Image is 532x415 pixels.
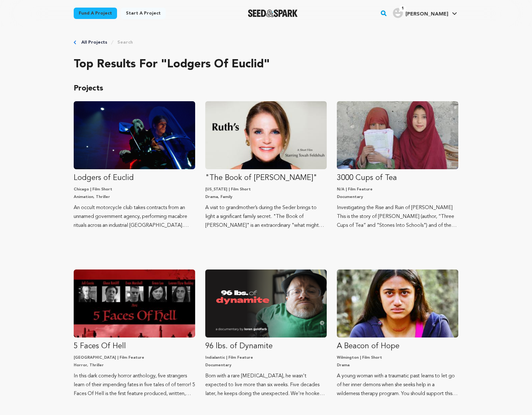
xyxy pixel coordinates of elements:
[205,187,327,192] p: [US_STATE] | Film Short
[205,195,327,200] p: Drama, Family
[337,173,458,183] p: 3000 Cups of Tea
[74,203,195,230] p: An occult motorcycle club takes contracts from an unnamed government agency, performing macabre r...
[248,9,298,17] img: Seed&Spark Logo Dark Mode
[392,7,458,18] a: Corey P.'s Profile
[74,372,195,398] p: In this dark comedy horror anthology, five strangers learn of their impending fates in five tales...
[337,187,458,192] p: N/A | Film Feature
[205,101,327,230] a: Fund &quot;The Book of Ruth&quot;
[399,5,406,12] span: 1
[74,355,195,360] p: [GEOGRAPHIC_DATA] | Film Feature
[205,341,327,351] p: 96 lbs. of Dynamite
[337,372,458,398] p: A young woman with a traumatic past learns to let go of her inner demons when she seeks help in a...
[74,269,195,398] a: Fund 5 Faces Of Hell
[74,363,195,368] p: Horror, Thriller
[205,372,327,398] p: Born with a rare [MEDICAL_DATA], he wasn't expected to live more than six weeks. Five decades lat...
[205,269,327,398] a: Fund 96 lbs. of Dynamite
[74,58,458,71] h2: Top results for "lodgers of euclid"
[205,355,327,360] p: Indialantic | Film Feature
[248,9,298,17] a: Seed&Spark Homepage
[74,84,458,94] p: Projects
[74,187,195,192] p: Chicago | Film Short
[393,8,448,18] div: Corey P.'s Profile
[337,341,458,351] p: A Beacon of Hope
[405,12,448,17] span: [PERSON_NAME]
[74,341,195,351] p: 5 Faces Of Hell
[121,8,166,19] a: Start a project
[392,7,458,20] span: Corey P.'s Profile
[74,173,195,183] p: Lodgers of Euclid
[205,203,327,230] p: A visit to grandmother’s during the Seder brings to light a significant family secret. "The Book ...
[205,173,327,183] p: "The Book of [PERSON_NAME]"
[117,39,133,46] a: Search
[337,101,458,230] a: Fund 3000 Cups of Tea
[74,195,195,200] p: Animation, Thriller
[337,269,458,398] a: Fund A Beacon of Hope
[81,39,107,46] a: All Projects
[337,355,458,360] p: Wilmington | Film Short
[74,8,117,19] a: Fund a project
[393,8,403,18] img: user.png
[205,363,327,368] p: Documentary
[74,101,195,230] a: Fund Lodgers of Euclid
[337,195,458,200] p: Documentary
[74,39,458,46] div: Breadcrumb
[337,203,458,230] p: Investigating the Rise and Ruin of [PERSON_NAME] This is the story of [PERSON_NAME] (author, “Thr...
[337,363,458,368] p: Drama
